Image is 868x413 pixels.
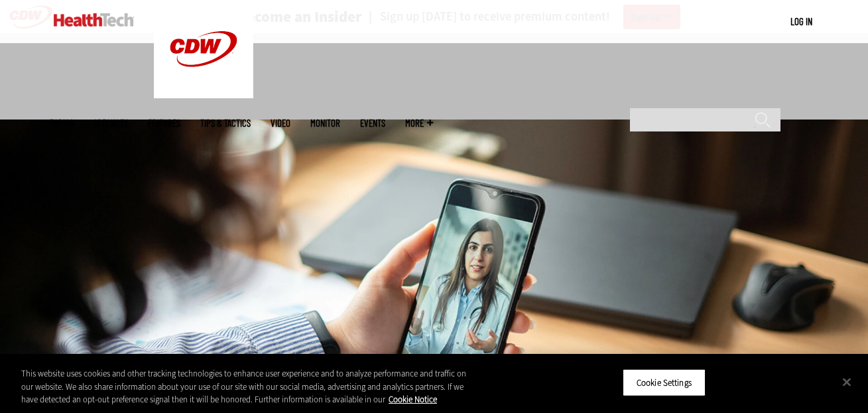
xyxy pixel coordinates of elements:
a: Video [271,118,290,128]
button: Close [832,367,861,396]
div: This website uses cookies and other tracking technologies to enhance user experience and to analy... [21,367,477,406]
button: Cookie Settings [623,369,706,396]
img: Home [54,13,134,27]
a: More information about your privacy [389,394,437,405]
span: More [405,118,433,128]
div: User menu [790,15,812,29]
a: Log in [790,15,812,27]
a: Events [360,118,385,128]
span: Topics [50,118,74,128]
a: Tips & Tactics [200,118,251,128]
a: MonITor [310,118,340,128]
span: Specialty [93,118,128,128]
a: Features [148,118,180,128]
a: CDW [154,88,253,102]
